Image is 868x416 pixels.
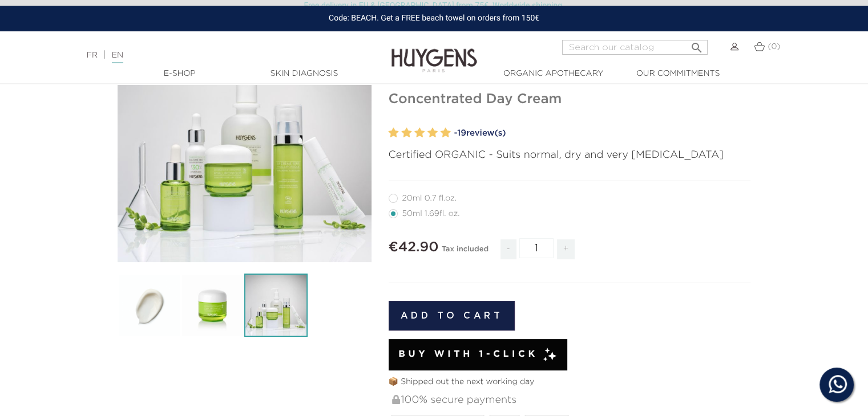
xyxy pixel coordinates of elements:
div: | [81,48,353,62]
a: -19review(s) [454,125,751,142]
label: 3 [414,125,425,141]
span: + [557,239,575,259]
a: EN [112,51,123,63]
button:  [686,36,706,52]
span: (0) [768,43,780,51]
div: 100% secure payments [391,388,751,413]
label: 50ml 1.69fl. oz. [389,209,474,218]
p: 📦 Shipped out the next working day [389,376,751,388]
input: Search [562,40,708,55]
h1: Concentrated Day Cream [389,91,751,108]
label: 5 [441,125,451,141]
label: 2 [401,125,411,141]
input: Quantity [519,238,554,258]
a: Skin Diagnosis [247,68,361,80]
a: Our commitments [621,68,735,80]
label: 1 [389,125,399,141]
a: E-Shop [123,68,237,80]
label: 4 [427,125,438,141]
label: 20ml 0.7 fl.oz. [389,194,470,203]
span: €42.90 [389,240,439,254]
a: FR [87,51,98,59]
img: 100% secure payments [392,395,400,404]
img: Huygens [391,30,477,74]
span: 19 [457,129,466,137]
i:  [689,38,703,51]
a: Organic Apothecary [496,68,611,80]
div: Tax included [442,237,488,268]
p: Certified ORGANIC - Suits normal, dry and very [MEDICAL_DATA] [389,148,751,163]
span: - [500,239,516,259]
button: Add to cart [389,301,515,331]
